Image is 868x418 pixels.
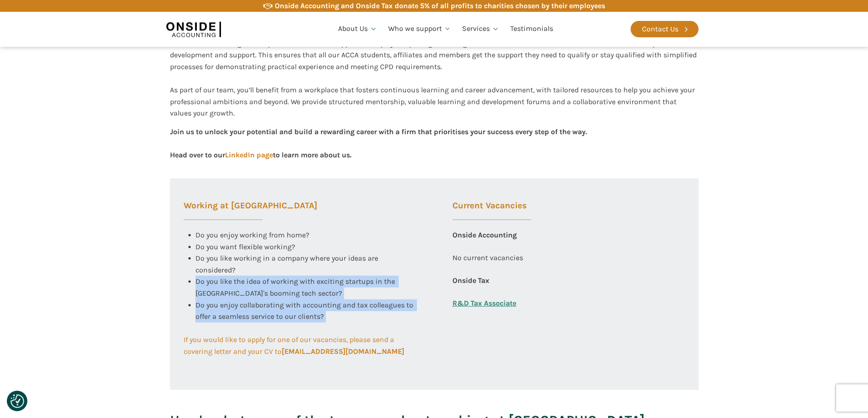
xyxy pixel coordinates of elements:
h3: Current Vacancies [452,201,531,220]
a: Who we support [383,14,457,45]
a: Testimonials [505,14,559,45]
div: Join us to unlock your potential and build a rewarding career with a firm that prioritises your s... [170,126,587,160]
h3: Working at [GEOGRAPHIC_DATA] [184,201,317,220]
a: If you would like to apply for one of our vacancies, please send a covering letter and your CV to... [184,334,416,357]
a: About Us [333,14,383,45]
a: LinkedIn page [225,151,273,159]
span: If you would like to apply for one of our vacancies, please send a covering letter and your CV to [184,335,404,356]
b: [EMAIL_ADDRESS][DOMAIN_NAME] [282,347,404,356]
span: Do you enjoy working from home? [195,231,309,239]
span: Do you want flexible working? [195,242,295,251]
span: Do you like working in a company where your ideas are considered? [195,254,380,274]
img: Onside Accounting [166,19,221,40]
div: Onside Tax [452,275,489,297]
div: No current vacancies [452,252,523,275]
a: R&D Tax Associate [452,297,516,309]
div: At Onside Accounting, we are proud to be an ACCA Approved Employer, a prestigious recognition tha... [170,38,699,119]
button: Consent Preferences [10,394,24,408]
span: Do you like the idea of working with exciting startups in the [GEOGRAPHIC_DATA]'s booming tech se... [195,277,397,297]
img: Revisit consent button [10,394,24,408]
span: Do you enjoy collaborating with accounting and tax colleagues to offer a seamless service to our ... [195,301,415,321]
div: Onside Accounting [452,229,517,252]
a: Contact Us [631,21,699,37]
a: Services [457,14,505,45]
div: Contact Us [642,23,678,35]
